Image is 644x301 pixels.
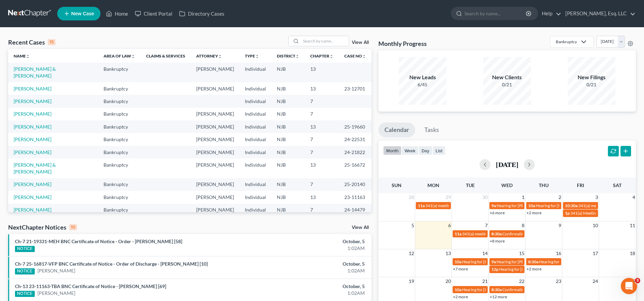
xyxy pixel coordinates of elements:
a: [PERSON_NAME] [37,267,75,274]
a: Home [103,7,131,20]
td: [PERSON_NAME] [191,204,239,216]
a: Nameunfold_more [14,53,30,58]
h2: [DATE] [496,161,518,168]
span: 9 [558,221,562,230]
a: Typeunfold_more [245,53,259,58]
span: Thu [539,182,549,188]
span: 17 [592,249,599,257]
div: 0/21 [483,81,531,88]
td: [PERSON_NAME] [191,158,239,178]
span: 12p [491,267,499,272]
a: [PERSON_NAME] & [PERSON_NAME] [14,162,56,174]
td: Bankruptcy [98,204,141,216]
a: [PERSON_NAME] [14,86,51,91]
span: 28 [408,193,415,201]
span: Sun [392,182,402,188]
td: Bankruptcy [98,191,141,203]
span: 11 [629,221,636,230]
div: New Clients [483,73,531,81]
i: unfold_more [362,54,366,58]
span: 14 [482,249,488,257]
span: 12 [408,249,415,257]
div: 6/45 [399,81,446,88]
span: 30 [482,193,488,201]
span: 341(a) meeting for [PERSON_NAME] [578,203,644,208]
td: [PERSON_NAME] [191,120,239,133]
div: NextChapter Notices [8,223,77,231]
a: [PERSON_NAME] [14,149,51,155]
i: unfold_more [329,54,333,58]
span: 10a [455,287,461,292]
a: [PERSON_NAME], Esq. LLC [562,7,635,20]
td: [PERSON_NAME] [191,146,239,158]
td: NJB [271,191,305,203]
div: 0/21 [568,81,615,88]
a: [PERSON_NAME] [14,124,51,130]
span: Hearing for [PERSON_NAME] [497,203,550,208]
button: list [433,146,445,155]
td: NJB [271,82,305,95]
span: Wed [501,182,513,188]
div: Recent Cases [8,38,56,46]
a: +2 more [527,210,541,215]
td: 7 [305,178,339,191]
span: 341(a) Meeting for [PERSON_NAME] [570,211,637,216]
td: [PERSON_NAME] [191,108,239,120]
td: [PERSON_NAME] [191,63,239,82]
td: Bankruptcy [98,108,141,120]
div: October, 5 [253,283,365,290]
div: October, 5 [253,238,365,245]
iframe: Intercom live chat [621,278,637,294]
td: 7 [305,204,339,216]
a: [PERSON_NAME] [37,290,75,297]
span: 13 [445,249,452,257]
td: Bankruptcy [98,63,141,82]
td: 13 [305,120,339,133]
span: 15 [518,249,525,257]
td: Individual [239,146,271,158]
span: 1 [521,193,525,201]
span: 29 [445,193,452,201]
a: [PERSON_NAME] [14,194,51,200]
a: Ch-7 21-19331-MEH BNC Certificate of Notice - Order - [PERSON_NAME] [58] [15,238,182,244]
a: +7 more [453,266,468,271]
span: 8:30a [491,231,502,236]
td: 7 [305,108,339,120]
div: October, 5 [253,261,365,267]
a: Ch-13 23-11163-TBA BNC Certificate of Notice - [PERSON_NAME] [69] [15,283,166,289]
td: Individual [239,108,271,120]
i: unfold_more [26,54,30,58]
span: 19 [408,277,415,285]
input: Search by name... [465,7,527,20]
a: Districtunfold_more [277,53,299,58]
td: Individual [239,158,271,178]
td: Bankruptcy [98,146,141,158]
button: week [402,146,419,155]
span: Mon [427,182,439,188]
span: 3 [595,193,599,201]
td: [PERSON_NAME] [191,82,239,95]
span: Tue [466,182,475,188]
div: 10 [69,224,77,230]
a: [PERSON_NAME] [14,98,51,104]
span: 6 [447,221,452,230]
td: Bankruptcy [98,158,141,178]
td: Bankruptcy [98,178,141,191]
span: 4 [632,193,636,201]
td: NJB [271,146,305,158]
span: Confirmation hearing for [PERSON_NAME] [502,231,580,236]
span: 3 [635,278,640,283]
a: View All [352,40,369,45]
span: Hearing for [PERSON_NAME] [499,267,552,272]
div: 1:02AM [253,290,365,297]
span: Fri [577,182,584,188]
span: 10 [592,221,599,230]
td: Individual [239,178,271,191]
span: Sat [613,182,622,188]
div: Bankruptcy [556,39,577,45]
a: Help [538,7,561,20]
span: 22 [518,277,525,285]
span: 10:30a [565,203,578,208]
td: 25-19660 [339,120,372,133]
td: Individual [239,120,271,133]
